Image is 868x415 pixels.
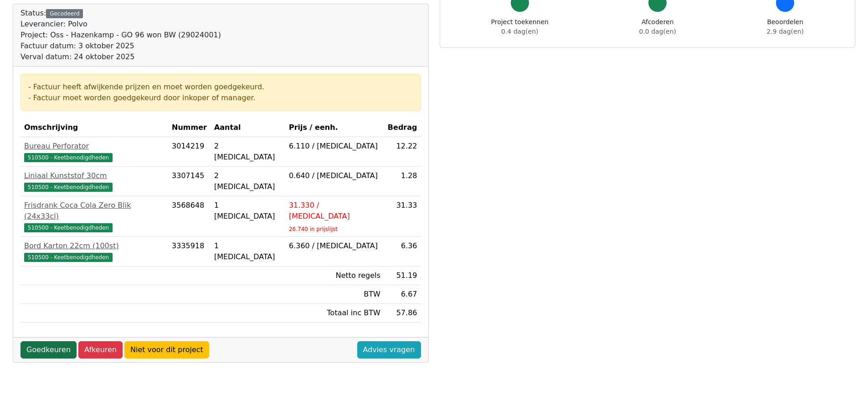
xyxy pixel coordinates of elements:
th: Omschrijving [21,118,168,137]
th: Aantal [211,118,285,137]
div: 2 [MEDICAL_DATA] [214,141,282,163]
th: Nummer [168,118,211,137]
div: Verval datum: 24 oktober 2025 [21,51,221,62]
a: Frisdrank Coca Cola Zero Blik (24x33cl)510500 - Keetbenodigdheden [24,200,164,233]
div: Frisdrank Coca Cola Zero Blik (24x33cl) [24,200,164,222]
div: - Factuur moet worden goedgekeurd door inkoper of manager. [28,92,413,103]
span: 0.4 dag(en) [501,28,538,35]
td: 12.22 [384,137,421,167]
td: 3014219 [168,137,211,167]
div: Leverancier: Polvo [21,19,221,30]
span: 0.0 dag(en) [639,28,676,35]
a: Goedkeuren [21,341,77,359]
td: 1.28 [384,167,421,196]
th: Prijs / eenh. [285,118,384,137]
div: Gecodeerd [46,9,83,18]
div: Project toekennen [491,17,549,36]
td: 6.67 [384,285,421,304]
div: Bord Karton 22cm (100st) [24,241,164,251]
td: 3307145 [168,167,211,196]
td: BTW [285,285,384,304]
div: 1 [MEDICAL_DATA] [214,241,282,262]
div: 0.640 / [MEDICAL_DATA] [289,170,380,181]
div: 31.330 / [MEDICAL_DATA] [289,200,380,222]
td: Netto regels [285,266,384,285]
div: Bureau Perforator [24,141,164,152]
sub: 26.740 in prijslijst [289,226,338,232]
div: Liniaal Kunststof 30cm [24,170,164,181]
th: Bedrag [384,118,421,137]
td: 31.33 [384,196,421,237]
span: 510500 - Keetbenodigdheden [24,253,113,262]
td: 57.86 [384,304,421,323]
div: - Factuur heeft afwijkende prijzen en moet worden goedgekeurd. [28,82,413,92]
td: 6.36 [384,237,421,266]
span: 2.9 dag(en) [767,28,804,35]
a: Niet voor dit project [124,341,209,359]
a: Liniaal Kunststof 30cm510500 - Keetbenodigdheden [24,170,164,192]
span: 510500 - Keetbenodigdheden [24,183,113,192]
div: 6.110 / [MEDICAL_DATA] [289,141,380,152]
a: Afkeuren [78,341,123,359]
td: Totaal inc BTW [285,304,384,323]
td: 51.19 [384,266,421,285]
a: Bureau Perforator510500 - Keetbenodigdheden [24,141,164,163]
span: 510500 - Keetbenodigdheden [24,153,113,162]
div: 2 [MEDICAL_DATA] [214,170,282,192]
div: Factuur datum: 3 oktober 2025 [21,41,221,51]
div: Afcoderen [639,17,676,36]
a: Advies vragen [357,341,421,359]
td: 3568648 [168,196,211,237]
div: 1 [MEDICAL_DATA] [214,200,282,222]
div: Beoordelen [767,17,804,36]
a: Bord Karton 22cm (100st)510500 - Keetbenodigdheden [24,241,164,262]
span: 510500 - Keetbenodigdheden [24,223,113,232]
div: Status: [21,8,221,62]
div: Project: Oss - Hazenkamp - GO 96 won BW (29024001) [21,30,221,41]
td: 3335918 [168,237,211,266]
div: 6.360 / [MEDICAL_DATA] [289,241,380,251]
